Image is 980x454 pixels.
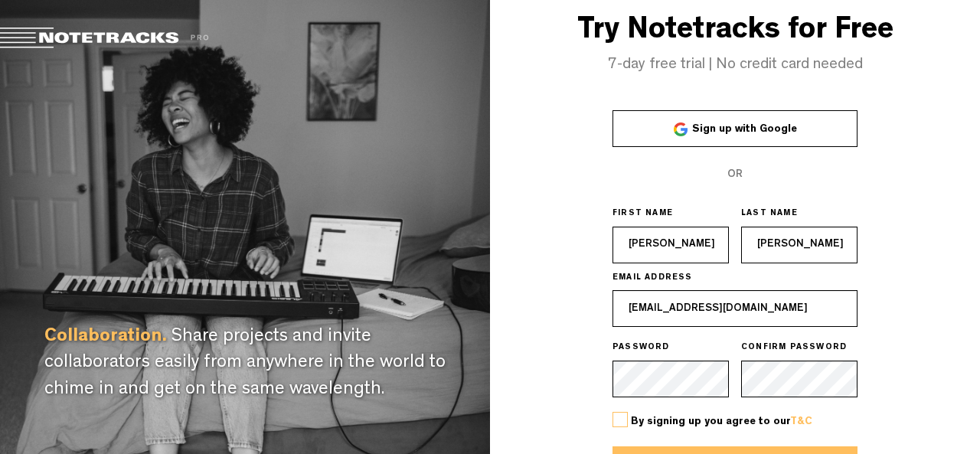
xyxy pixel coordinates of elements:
[612,227,729,263] input: First name
[741,342,847,354] span: CONFIRM PASSWORD
[612,342,670,354] span: PASSWORD
[727,169,743,180] span: OR
[490,57,980,73] h4: 7-day free trial | No credit card needed
[692,124,797,135] span: Sign up with Google
[741,208,798,220] span: LAST NAME
[790,416,812,427] a: T&C
[741,227,857,263] input: Last name
[631,416,812,427] span: By signing up you agree to our
[612,273,693,285] span: EMAIL ADDRESS
[44,328,167,347] span: Collaboration.
[612,290,857,327] input: Email
[612,208,673,220] span: FIRST NAME
[490,15,980,49] h3: Try Notetracks for Free
[44,328,446,400] span: Share projects and invite collaborators easily from anywhere in the world to chime in and get on ...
